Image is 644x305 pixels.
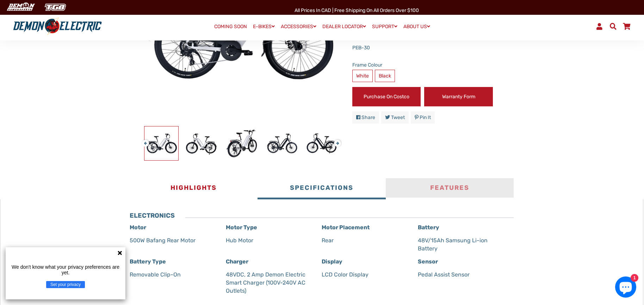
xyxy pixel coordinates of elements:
p: We don't know what your privacy preferences are yet. [8,264,123,275]
p: 48VDC, 2 Amp Demon Electric Smart Charger (100V-240V AC Outlets) [226,270,314,303]
img: Demon Electric logo [11,17,104,36]
a: ABOUT US [401,21,433,32]
span: Share [361,114,375,120]
span: Pin it [420,114,431,120]
button: Next [334,136,338,144]
img: TGB Canada [41,1,70,13]
a: ACCESSORIES [278,21,319,32]
strong: Motor [130,224,146,231]
strong: Battery Type [130,258,166,265]
span: Tweet [391,114,405,120]
p: 500W Bafang Rear Motor [130,236,218,244]
img: Voltura NOVA Commuter e-Bike [144,126,178,160]
a: COMING SOON [212,22,249,32]
label: Black [375,70,395,82]
p: Rear [322,236,410,244]
p: Removable Clip-On [130,270,218,279]
strong: Display [322,258,342,265]
p: Hub Motor [226,236,314,244]
a: E-BIKES [250,21,277,32]
label: Frame Colour [352,61,493,69]
h3: ELECTRONICS [130,212,175,220]
span: PEB-30 [352,45,370,51]
strong: Charger [226,258,248,265]
strong: Sensor [418,258,438,265]
strong: Motor Placement [322,224,370,231]
p: Pedal Assist Sensor [418,270,506,279]
button: Specifications [258,178,385,199]
img: Voltura NOVA Commuter e-Bike [265,126,299,160]
inbox-online-store-chat: Shopify online store chat [613,276,638,299]
span: All Prices in CAD | Free shipping on all orders over $100 [295,7,419,13]
strong: Motor Type [226,224,257,231]
strong: Battery [418,224,439,231]
button: Features [386,178,514,199]
button: Set your privacy [46,281,85,288]
p: 48V/15Ah Samsung Li-ion Battery [418,236,506,253]
a: DEALER LOCATOR [320,21,369,32]
button: Highlights [130,178,258,199]
a: Purchase on Costco [352,87,421,106]
img: Voltura NOVA Commuter e-Bike [185,126,218,160]
img: Voltura NOVA Commuter e-Bike [305,126,339,160]
img: Voltura NOVA Commuter e-Bike [225,126,259,160]
button: Previous [142,136,146,144]
label: White [352,70,373,82]
a: SUPPORT [370,21,400,32]
p: LCD Color Display [322,270,410,279]
img: Demon Electric [4,1,37,13]
a: Warranty Form [424,87,493,106]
